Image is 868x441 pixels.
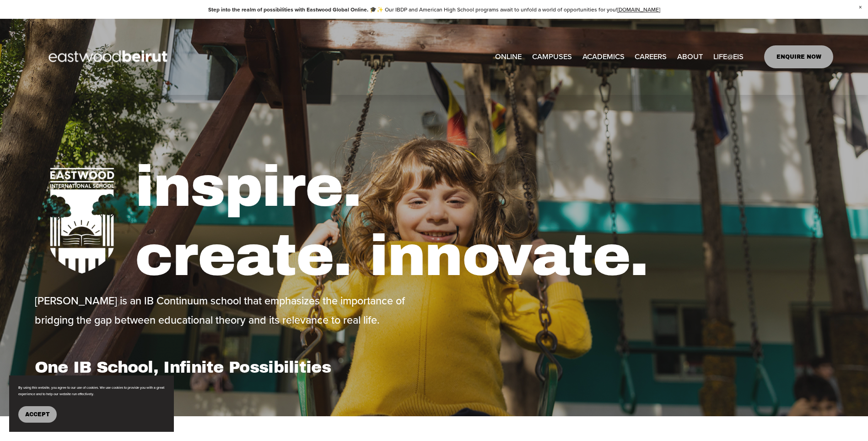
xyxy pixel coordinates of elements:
[35,358,431,377] h1: One IB School, Infinite Possibilities
[764,45,833,68] a: ENQUIRE NOW
[677,50,703,64] span: ABOUT
[35,33,184,80] img: EastwoodIS Global Site
[18,385,165,397] p: By using this website, you agree to our use of cookies. We use cookies to provide you with a grea...
[9,375,174,432] section: Cookie banner
[18,406,57,423] button: Accept
[532,50,572,64] span: CAMPUSES
[582,49,625,64] a: folder dropdown
[677,49,703,64] a: folder dropdown
[713,50,744,64] span: LIFE@EIS
[25,411,50,418] span: Accept
[635,49,667,64] a: CAREERS
[617,6,660,13] a: [DOMAIN_NAME]
[495,49,522,64] a: ONLINE
[713,49,744,64] a: folder dropdown
[35,291,431,330] p: [PERSON_NAME] is an IB Continuum school that emphasizes the importance of bridging the gap betwee...
[532,49,572,64] a: folder dropdown
[582,50,625,64] span: ACADEMICS
[135,152,833,291] h1: inspire. create. innovate.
